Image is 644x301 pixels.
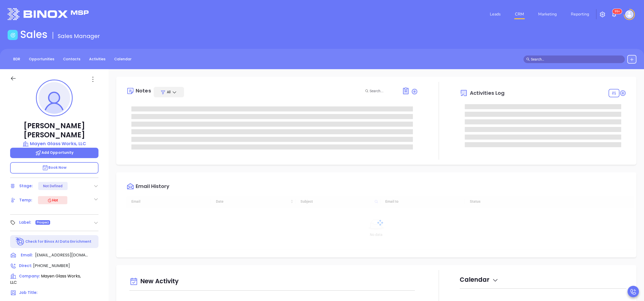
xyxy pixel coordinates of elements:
span: [PHONE_NUMBER] [33,263,70,269]
img: iconSetting [599,11,606,17]
a: Reporting [569,9,591,19]
img: logo [8,8,89,20]
a: Mayen Glass Works, LLC [10,140,98,147]
div: Label: [19,219,31,226]
span: Company: [19,273,40,279]
div: Temp: [19,196,32,204]
div: Hot [47,197,58,203]
span: Prospect [37,220,49,225]
span: Sales Manager [58,32,100,40]
span: Calendar [460,275,498,284]
div: New Activity [129,275,415,288]
span: [EMAIL_ADDRESS][DOMAIN_NAME] [35,252,88,258]
sup: 100 [613,9,622,14]
span: All [167,89,171,95]
a: Opportunities [26,55,57,63]
div: Email History [136,184,169,191]
input: Search… [531,57,622,62]
span: Book Now [42,165,67,170]
img: user [625,10,633,18]
p: Check for Binox AI Data Enrichment [25,239,91,244]
span: Job Title: [19,290,37,295]
img: iconNotification [611,11,617,17]
img: profile-user [38,82,70,114]
a: Contacts [60,55,84,63]
a: Leads [488,9,503,19]
a: Marketing [536,9,559,19]
a: Activities [86,55,109,63]
div: Stage: [19,182,33,190]
span: Mayen Glass Works, LLC [10,273,81,285]
span: Add Opportunity [35,150,74,155]
img: Ai-Enrich-DaqCidB-.svg [16,237,25,246]
div: Notes [136,88,151,93]
h1: Sales [20,28,48,41]
span: Activities Log [470,90,505,96]
a: Calendar [111,55,135,63]
a: CRM [513,9,526,19]
a: BDR [10,55,23,63]
input: Search... [370,88,396,94]
span: Direct : [19,263,32,268]
p: [PERSON_NAME] [PERSON_NAME] [10,121,98,140]
div: Not Defined [43,182,63,190]
span: search [526,58,530,61]
span: Email: [21,252,33,259]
